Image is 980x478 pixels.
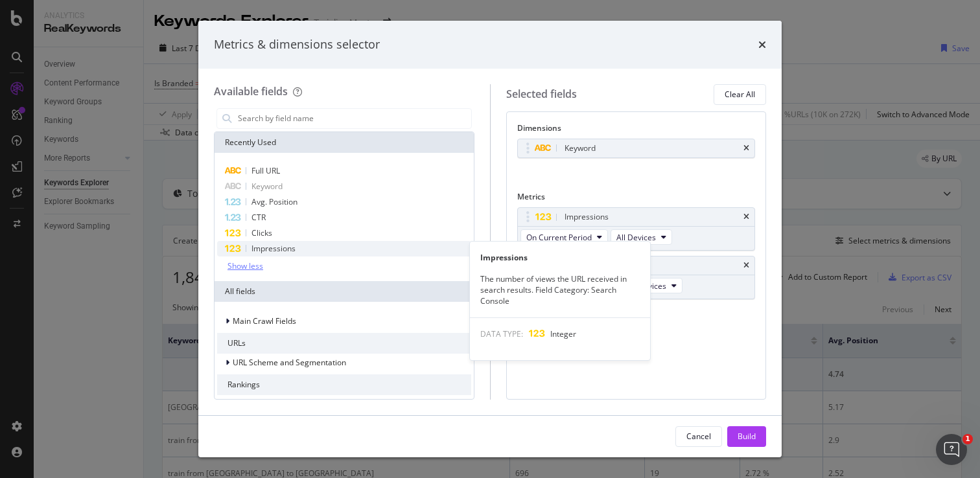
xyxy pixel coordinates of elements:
[565,142,596,155] div: Keyword
[526,232,592,243] span: On Current Period
[233,398,289,409] span: Search Console
[517,139,756,158] div: Keywordtimes
[675,426,722,447] button: Cancel
[520,229,608,245] button: On Current Period
[550,328,576,339] span: Integer
[517,191,756,207] div: Metrics
[233,357,346,368] span: URL Scheme and Segmentation
[251,227,272,238] span: Clicks
[743,262,749,269] div: times
[621,278,682,293] button: All Devices
[738,431,756,442] div: Build
[517,207,756,251] div: ImpressionstimesOn Current PeriodAll Devices
[727,426,766,447] button: Build
[470,252,650,263] div: Impressions
[743,144,749,152] div: times
[217,374,471,395] div: Rankings
[214,36,380,53] div: Metrics & dimensions selector
[251,243,296,254] span: Impressions
[214,84,288,98] div: Available fields
[251,165,280,176] span: Full URL
[215,281,474,302] div: All fields
[565,211,609,223] div: Impressions
[251,181,283,192] span: Keyword
[517,122,756,139] div: Dimensions
[215,132,474,153] div: Recently Used
[686,431,711,442] div: Cancel
[233,315,296,326] span: Main Crawl Fields
[237,109,471,128] input: Search by field name
[725,89,755,100] div: Clear All
[251,212,266,223] span: CTR
[758,36,766,53] div: times
[480,328,523,339] span: DATA TYPE:
[611,229,672,245] button: All Devices
[198,21,782,457] div: modal
[506,87,577,102] div: Selected fields
[251,196,297,207] span: Avg. Position
[962,434,973,444] span: 1
[743,213,749,221] div: times
[714,84,766,105] button: Clear All
[217,333,471,354] div: URLs
[227,262,263,271] div: Show less
[936,434,967,465] iframe: Intercom live chat
[470,273,650,306] div: The number of views the URL received in search results. Field Category: Search Console
[616,232,656,243] span: All Devices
